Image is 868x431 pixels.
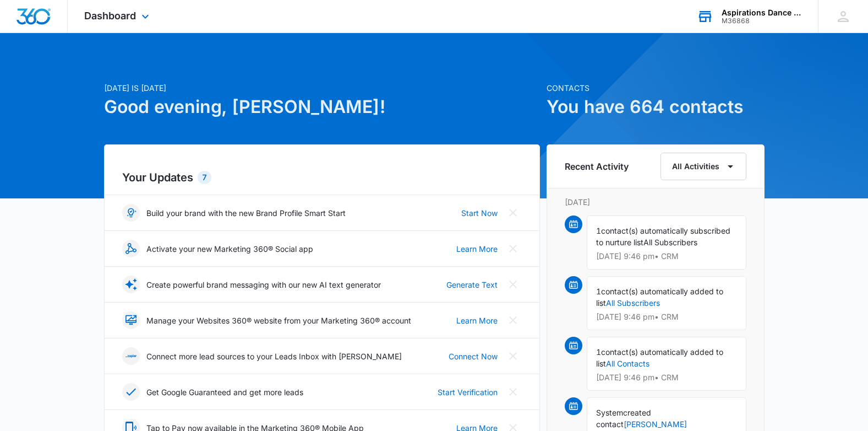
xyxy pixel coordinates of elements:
[722,17,802,25] div: account id
[122,169,522,186] h2: Your Updates
[146,315,411,326] p: Manage your Websites 360® website from your Marketing 360® account
[504,240,522,257] button: Close
[565,160,629,173] h6: Recent Activity
[449,351,498,362] a: Connect Now
[624,419,687,429] a: [PERSON_NAME]
[446,279,498,290] a: Generate Text
[547,82,765,94] p: Contacts
[456,243,498,255] a: Learn More
[104,94,540,120] h1: Good evening, [PERSON_NAME]!
[504,204,522,222] button: Close
[438,386,498,398] a: Start Verification
[504,311,522,329] button: Close
[596,226,601,235] span: 1
[596,252,737,260] p: [DATE] 9:46 pm • CRM
[660,153,746,180] button: All Activities
[84,10,136,21] span: Dashboard
[504,276,522,293] button: Close
[146,386,303,398] p: Get Google Guaranteed and get more leads
[722,8,802,17] div: account name
[565,196,746,208] p: [DATE]
[146,207,346,219] p: Build your brand with the new Brand Profile Smart Start
[596,408,651,429] span: created contact
[596,347,601,357] span: 1
[596,408,623,417] span: System
[547,94,765,120] h1: You have 664 contacts
[596,287,601,296] span: 1
[596,313,737,321] p: [DATE] 9:46 pm • CRM
[596,226,730,247] span: contact(s) automatically subscribed to nurture list
[198,171,211,184] div: 7
[461,207,498,219] a: Start Now
[606,298,660,308] a: All Subscribers
[596,374,737,381] p: [DATE] 9:46 pm • CRM
[596,287,723,308] span: contact(s) automatically added to list
[504,347,522,365] button: Close
[146,279,381,290] p: Create powerful brand messaging with our new AI text generator
[596,347,723,368] span: contact(s) automatically added to list
[504,383,522,401] button: Close
[146,243,313,255] p: Activate your new Marketing 360® Social app
[104,82,540,94] p: [DATE] is [DATE]
[643,238,697,247] span: All Subscribers
[606,359,649,368] a: All Contacts
[456,315,498,326] a: Learn More
[146,351,402,362] p: Connect more lead sources to your Leads Inbox with [PERSON_NAME]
